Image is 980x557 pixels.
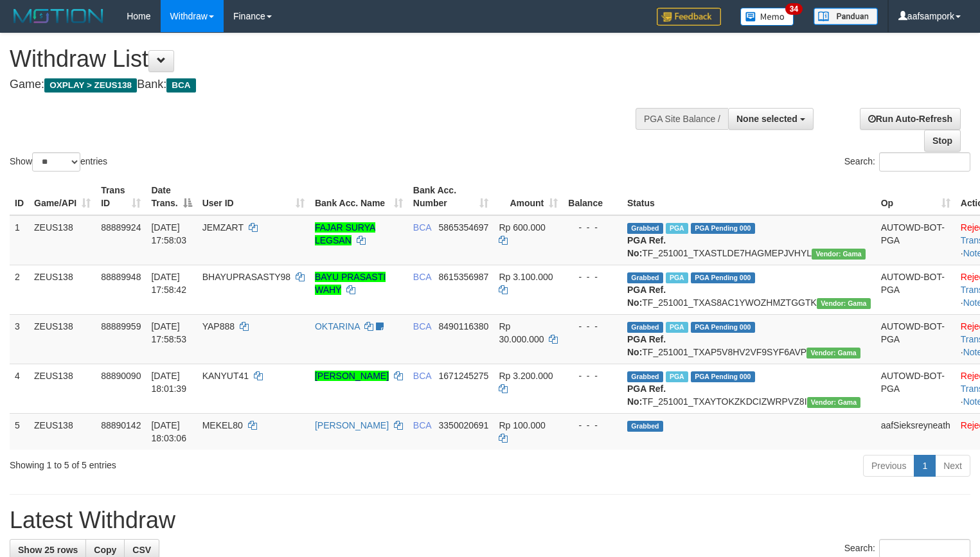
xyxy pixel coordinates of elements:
span: None selected [736,114,797,124]
span: Rp 3.200.000 [499,371,553,381]
span: Vendor URL: https://trx31.1velocity.biz [817,298,871,309]
div: PGA Site Balance / [636,108,728,130]
img: panduan.png [814,8,878,25]
span: BCA [413,272,431,282]
span: Vendor URL: https://trx31.1velocity.biz [806,348,860,358]
div: Showing 1 to 5 of 5 entries [10,454,398,472]
span: MEKEL80 [202,420,243,430]
span: Grabbed [627,272,663,283]
a: [PERSON_NAME] [315,420,389,430]
td: AUTOWD-BOT-PGA [876,215,956,265]
span: CSV [132,545,151,555]
div: - - - [568,221,617,234]
td: AUTOWD-BOT-PGA [876,265,956,314]
span: Copy 8490116380 to clipboard [439,321,489,332]
a: 1 [914,455,936,477]
a: Stop [924,130,961,152]
span: [DATE] 17:58:42 [151,272,186,295]
span: 88889948 [101,272,141,282]
label: Search: [844,152,970,172]
span: 88890142 [101,420,141,430]
td: 5 [10,413,29,450]
img: MOTION_logo.png [10,6,107,26]
td: TF_251001_TXAYTOKZKDCIZWRPVZ8I [622,364,876,413]
td: 3 [10,314,29,364]
th: User ID: activate to sort column ascending [197,179,310,215]
td: TF_251001_TXAS8AC1YWOZHMZTGGTK [622,265,876,314]
b: PGA Ref. No: [627,384,666,407]
span: Copy 3350020691 to clipboard [439,420,489,430]
span: BCA [413,321,431,332]
td: 4 [10,364,29,413]
a: FAJAR SURYA LEGSAN [315,222,375,245]
span: 34 [785,3,803,15]
td: AUTOWD-BOT-PGA [876,364,956,413]
span: JEMZART [202,222,244,233]
span: Grabbed [627,371,663,382]
span: PGA Pending [691,371,755,382]
a: [PERSON_NAME] [315,371,389,381]
td: ZEUS138 [29,314,96,364]
span: Marked by aafnoeunsreypich [666,272,688,283]
td: TF_251001_TXAP5V8HV2VF9SYF6AVP [622,314,876,364]
span: Grabbed [627,322,663,333]
span: 88890090 [101,371,141,381]
span: OXPLAY > ZEUS138 [44,78,137,93]
span: BCA [413,371,431,381]
span: Copy 1671245275 to clipboard [439,371,489,381]
button: None selected [728,108,814,130]
a: Previous [863,455,914,477]
select: Showentries [32,152,80,172]
span: Rp 600.000 [499,222,545,233]
span: Marked by aafmaleo [666,322,688,333]
td: 2 [10,265,29,314]
img: Feedback.jpg [657,8,721,26]
span: Grabbed [627,421,663,432]
span: Rp 3.100.000 [499,272,553,282]
span: BHAYUPRASASTY98 [202,272,290,282]
th: Date Trans.: activate to sort column descending [146,179,197,215]
th: Bank Acc. Number: activate to sort column ascending [408,179,494,215]
span: PGA Pending [691,322,755,333]
span: Copy 5865354697 to clipboard [439,222,489,233]
span: YAP888 [202,321,235,332]
b: PGA Ref. No: [627,285,666,308]
span: Vendor URL: https://trx31.1velocity.biz [812,249,866,260]
td: ZEUS138 [29,364,96,413]
td: ZEUS138 [29,413,96,450]
div: - - - [568,320,617,333]
span: Rp 30.000.000 [499,321,544,344]
span: [DATE] 18:03:06 [151,420,186,443]
span: Show 25 rows [18,545,78,555]
td: ZEUS138 [29,215,96,265]
span: Copy 8615356987 to clipboard [439,272,489,282]
span: PGA Pending [691,223,755,234]
span: BCA [166,78,195,93]
th: Game/API: activate to sort column ascending [29,179,96,215]
h1: Latest Withdraw [10,508,970,533]
span: Marked by aafnoeunsreypich [666,371,688,382]
a: BAYU PRASASTI WAHY [315,272,386,295]
td: aafSieksreyneath [876,413,956,450]
th: Trans ID: activate to sort column ascending [96,179,146,215]
span: Rp 100.000 [499,420,545,430]
span: 88889924 [101,222,141,233]
td: TF_251001_TXASTLDE7HAGMEPJVHYL [622,215,876,265]
th: Bank Acc. Name: activate to sort column ascending [310,179,408,215]
td: ZEUS138 [29,265,96,314]
h1: Withdraw List [10,46,641,72]
a: Run Auto-Refresh [860,108,961,130]
span: Grabbed [627,223,663,234]
span: Marked by aafnoeunsreypich [666,223,688,234]
span: BCA [413,222,431,233]
input: Search: [879,152,970,172]
a: OKTARINA [315,321,360,332]
b: PGA Ref. No: [627,235,666,258]
h4: Game: Bank: [10,78,641,91]
a: Next [935,455,970,477]
span: [DATE] 18:01:39 [151,371,186,394]
span: KANYUT41 [202,371,249,381]
th: Op: activate to sort column ascending [876,179,956,215]
img: Button%20Memo.svg [740,8,794,26]
span: PGA Pending [691,272,755,283]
